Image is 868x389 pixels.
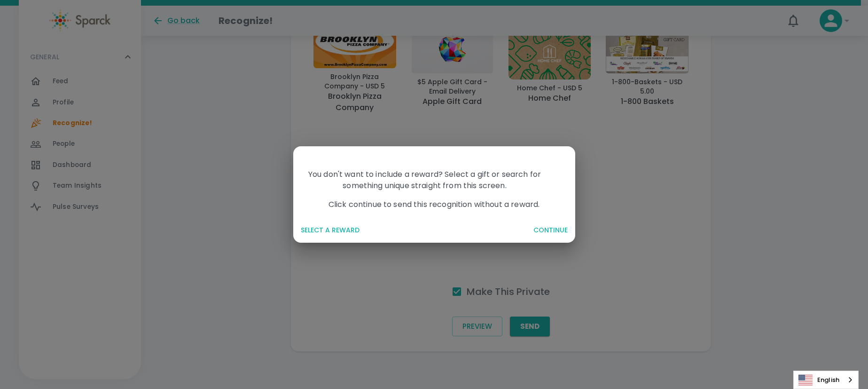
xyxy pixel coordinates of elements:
[530,222,571,239] button: CONTINUE
[793,371,859,389] aside: Language selected: English
[793,371,859,389] div: Language
[297,222,526,239] button: SELECT A REWARD
[286,191,575,210] div: Click continue to send this recognition without a reward.
[794,371,858,389] a: English
[286,161,575,191] div: You don't want to include a reward? Select a gift or search for something unique straight from th...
